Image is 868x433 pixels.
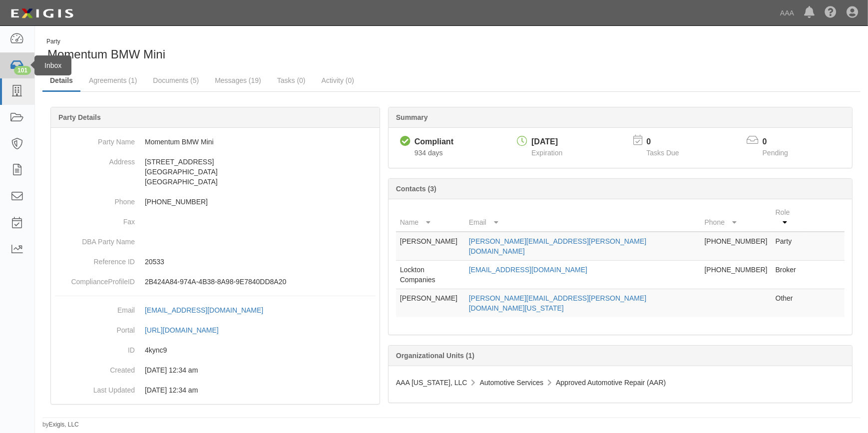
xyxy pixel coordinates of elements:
div: Party [46,37,165,46]
span: AAA [US_STATE], LLC [396,379,467,387]
dd: [STREET_ADDRESS] [GEOGRAPHIC_DATA] [GEOGRAPHIC_DATA] [55,152,376,192]
b: Party Details [58,113,101,121]
td: Lockton Companies [396,261,465,289]
a: [PERSON_NAME][EMAIL_ADDRESS][PERSON_NAME][DOMAIN_NAME][US_STATE] [469,294,647,312]
td: Broker [772,261,805,289]
span: Automotive Services [480,379,544,387]
a: Agreements (1) [81,70,144,90]
p: 20533 [145,257,376,267]
td: Party [772,232,805,261]
b: Summary [396,113,428,121]
dt: ComplianceProfileID [55,272,135,287]
td: [PHONE_NUMBER] [701,261,772,289]
dd: 03/10/2023 12:34 am [55,380,376,400]
span: Expiration [531,149,562,157]
td: [PHONE_NUMBER] [701,232,772,261]
a: Messages (19) [207,70,269,90]
dt: DBA Party Name [55,232,135,247]
span: Since 03/10/2023 [415,149,443,157]
span: Tasks Due [646,149,679,157]
a: [URL][DOMAIN_NAME] [145,326,230,334]
dt: Phone [55,192,135,207]
b: Contacts (3) [396,185,436,193]
a: Exigis, LLC [49,421,79,428]
p: 0 [646,136,691,148]
span: Approved Automotive Repair (AAR) [556,379,666,387]
dd: [PHONE_NUMBER] [55,192,376,212]
div: [EMAIL_ADDRESS][DOMAIN_NAME] [145,305,263,315]
a: [EMAIL_ADDRESS][DOMAIN_NAME] [469,266,587,274]
p: 0 [763,136,801,148]
dt: Fax [55,212,135,227]
div: Inbox [34,55,71,75]
a: Documents (5) [145,70,206,90]
a: AAA [775,3,799,23]
i: Compliant [400,136,411,147]
th: Name [396,203,465,232]
dt: Last Updated [55,380,135,395]
td: [PERSON_NAME] [396,232,465,261]
img: logo-5460c22ac91f19d4615b14bd174203de0afe785f0fc80cf4dbbc73dc1793850b.png [7,4,76,22]
span: Momentum BMW Mini [47,47,165,61]
td: Other [772,289,805,318]
div: 101 [14,66,31,75]
dt: Portal [55,320,135,335]
div: Compliant [415,136,453,148]
th: Email [465,203,701,232]
dt: Reference ID [55,252,135,267]
a: Activity (0) [314,70,362,90]
dt: Created [55,360,135,375]
i: Help Center - Complianz [825,7,837,19]
dt: Address [55,152,135,167]
span: Pending [763,149,788,157]
dd: 03/10/2023 12:34 am [55,360,376,380]
b: Organizational Units (1) [396,352,474,360]
a: Details [42,70,80,92]
small: by [42,421,79,429]
dd: 4kync9 [55,340,376,360]
div: Momentum BMW Mini [42,37,444,63]
p: 2B424A84-974A-4B38-8A98-9E7840DD8A20 [145,277,376,287]
dt: ID [55,340,135,355]
dt: Party Name [55,132,135,147]
td: [PERSON_NAME] [396,289,465,318]
a: [EMAIL_ADDRESS][DOMAIN_NAME] [145,306,274,314]
a: [PERSON_NAME][EMAIL_ADDRESS][PERSON_NAME][DOMAIN_NAME] [469,237,647,255]
a: Tasks (0) [270,70,313,90]
dd: Momentum BMW Mini [55,132,376,152]
dt: Email [55,300,135,315]
th: Phone [701,203,772,232]
th: Role [772,203,805,232]
div: [DATE] [531,136,562,148]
